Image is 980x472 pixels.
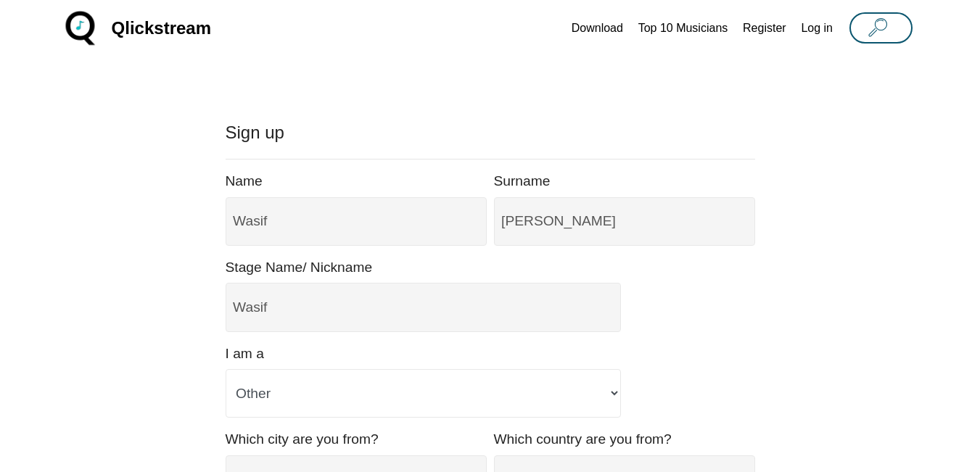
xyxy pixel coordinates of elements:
label: Which city are you from? [226,429,379,450]
input: Enter Last Name [494,197,755,246]
label: Surname [494,171,551,192]
label: I am a [226,344,264,365]
input: Enter Stage name [226,283,621,331]
a: Top 10 Musicians [638,14,728,41]
a: Log in [801,14,833,41]
a: Download [572,14,623,41]
a: Register [743,14,786,41]
input: Enter Name [226,197,487,246]
label: Stage Name/ Nickname [226,257,373,278]
a: Qlickstream [112,21,234,35]
label: Name [226,171,263,192]
img: logo [58,6,102,50]
label: Which country are you from? [494,429,672,450]
h1: Sign up [226,54,755,141]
